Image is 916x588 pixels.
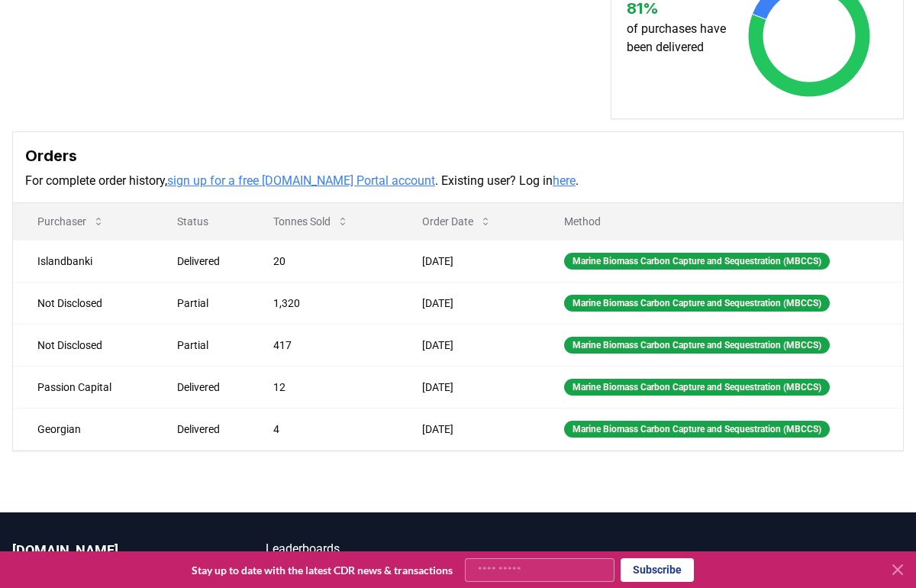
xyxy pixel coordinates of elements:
[249,408,398,450] td: 4
[564,379,830,396] div: Marine Biomass Carbon Capture and Sequestration (MBCCS)
[165,214,237,229] p: Status
[249,240,398,282] td: 20
[13,240,153,282] td: Islandbanki
[564,421,830,438] div: Marine Biomass Carbon Capture and Sequestration (MBCCS)
[13,324,153,366] td: Not Disclosed
[25,172,891,190] p: For complete order history, . Existing user? Log in .
[249,282,398,324] td: 1,320
[249,324,398,366] td: 417
[177,380,237,395] div: Delivered
[167,173,435,188] a: sign up for a free [DOMAIN_NAME] Portal account
[13,408,153,450] td: Georgian
[398,324,540,366] td: [DATE]
[25,206,117,237] button: Purchaser
[177,296,237,311] div: Partial
[398,366,540,408] td: [DATE]
[410,206,504,237] button: Order Date
[266,540,458,558] a: Leaderboards
[564,337,830,354] div: Marine Biomass Carbon Capture and Sequestration (MBCCS)
[552,214,891,229] p: Method
[13,282,153,324] td: Not Disclosed
[261,206,361,237] button: Tonnes Sold
[177,422,237,437] div: Delivered
[398,282,540,324] td: [DATE]
[553,173,576,188] a: here
[12,540,205,561] p: [DOMAIN_NAME]
[398,240,540,282] td: [DATE]
[13,366,153,408] td: Passion Capital
[177,338,237,353] div: Partial
[398,408,540,450] td: [DATE]
[25,144,891,167] h3: Orders
[249,366,398,408] td: 12
[564,295,830,312] div: Marine Biomass Carbon Capture and Sequestration (MBCCS)
[177,254,237,269] div: Delivered
[564,253,830,270] div: Marine Biomass Carbon Capture and Sequestration (MBCCS)
[627,20,733,57] p: of purchases have been delivered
